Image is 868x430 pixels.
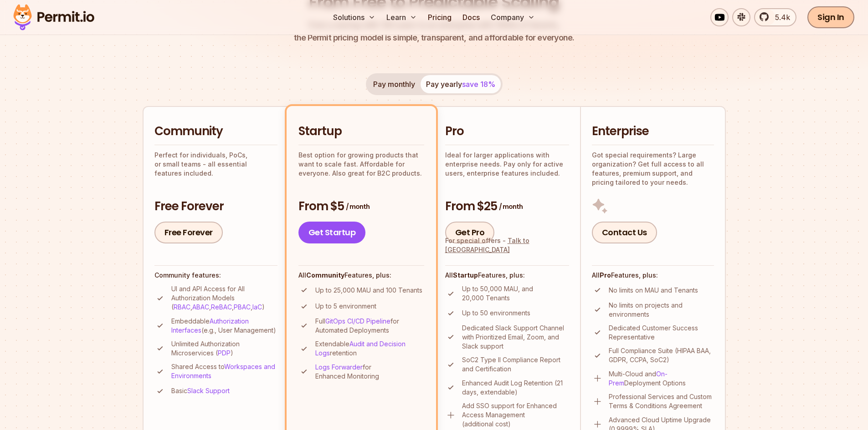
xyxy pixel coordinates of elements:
p: Up to 50 environments [462,309,530,318]
button: Company [487,8,539,26]
p: Ideal for larger applications with enterprise needs. Pay only for active users, enterprise featur... [445,151,569,178]
p: Full Compliance Suite (HIPAA BAA, GDPR, CCPA, SoC2) [609,346,714,364]
h4: All Features, plus: [445,271,569,280]
p: Dedicated Slack Support Channel with Prioritized Email, Zoom, and Slack support [462,324,569,351]
strong: Pro [600,271,611,279]
h4: All Features, plus: [592,271,714,280]
span: / month [499,202,523,211]
p: Basic [171,386,230,395]
a: Authorization Interfaces [171,317,249,334]
img: Permit logo [9,2,98,33]
p: Enhanced Audit Log Retention (21 days, extendable) [462,379,569,397]
p: Dedicated Customer Success Representative [609,324,714,342]
h2: Pro [445,123,569,140]
button: Pay monthly [368,75,421,93]
a: Sign In [807,6,854,28]
h4: Community features: [154,271,277,280]
strong: Community [306,271,344,279]
a: GitOps CI/CD Pipeline [325,317,390,325]
p: Unlimited Authorization Microservices ( ) [171,339,277,358]
p: Add SSO support for Enhanced Access Management (additional cost) [462,401,569,429]
a: Contact Us [592,222,657,243]
p: No limits on MAU and Tenants [609,286,698,295]
h2: Startup [298,123,424,140]
p: Full for Automated Deployments [315,317,424,335]
strong: Startup [453,271,478,279]
h3: Free Forever [154,198,277,215]
a: Get Startup [298,222,366,243]
p: Up to 25,000 MAU and 100 Tenants [315,286,422,295]
h2: Community [154,123,277,140]
a: Logs Forwarder [315,363,363,371]
a: 5.4k [754,8,796,26]
a: Audit and Decision Logs [315,340,406,357]
a: IaC [252,303,262,311]
button: Solutions [329,8,379,26]
h4: All Features, plus: [298,271,424,280]
a: Pricing [424,8,455,26]
h3: From $5 [298,198,424,215]
a: Free Forever [154,222,223,243]
p: Shared Access to [171,362,277,380]
a: Docs [459,8,483,26]
p: Extendable retention [315,339,424,358]
p: Up to 5 environment [315,302,376,311]
p: Multi-Cloud and Deployment Options [609,369,714,388]
a: RBAC [174,303,190,311]
a: Get Pro [445,222,495,243]
p: UI and API Access for All Authorization Models ( , , , , ) [171,284,277,312]
div: For special offers - [445,236,569,254]
a: On-Prem [609,370,668,387]
span: 5.4k [770,12,790,23]
h3: From $25 [445,198,569,215]
a: Slack Support [187,387,230,395]
p: for Enhanced Monitoring [315,363,424,381]
a: ABAC [192,303,209,311]
p: Embeddable (e.g., User Management) [171,317,277,335]
h2: Enterprise [592,123,714,140]
a: PBAC [234,303,251,311]
p: Got special requirements? Large organization? Get full access to all features, premium support, a... [592,151,714,187]
a: ReBAC [211,303,232,311]
p: Perfect for individuals, PoCs, or small teams - all essential features included. [154,151,277,178]
p: Up to 50,000 MAU, and 20,000 Tenants [462,284,569,303]
a: PDP [218,349,231,357]
button: Learn [383,8,421,26]
p: SoC2 Type II Compliance Report and Certification [462,355,569,374]
p: No limits on projects and environments [609,301,714,319]
p: Best option for growing products that want to scale fast. Affordable for everyone. Also great for... [298,151,424,178]
p: Professional Services and Custom Terms & Conditions Agreement [609,392,714,410]
span: / month [346,202,370,211]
